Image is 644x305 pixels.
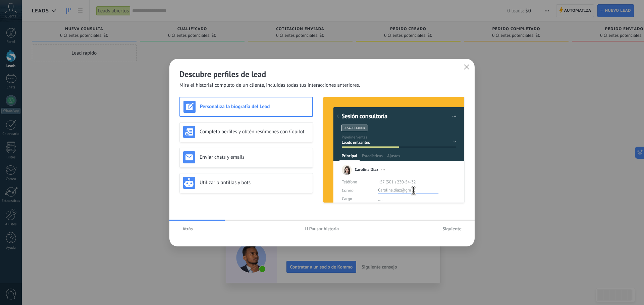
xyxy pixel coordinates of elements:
[200,179,309,186] h3: Utilizar plantillas y bots
[439,224,465,234] button: Siguiente
[182,226,193,231] span: Atrás
[200,129,309,135] h3: Completa perfiles y obtén resúmenes con Copilot
[179,82,360,89] span: Mira el historial completo de un cliente, incluidas todas tus interacciones anteriores.
[302,224,342,234] button: Pausar historia
[179,69,465,79] h2: Descubre perfiles de lead
[200,154,309,160] h3: Enviar chats y emails
[179,224,196,234] button: Atrás
[309,226,339,231] span: Pausar historia
[442,226,462,231] span: Siguiente
[200,103,309,110] h3: Personaliza la biografía del Lead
